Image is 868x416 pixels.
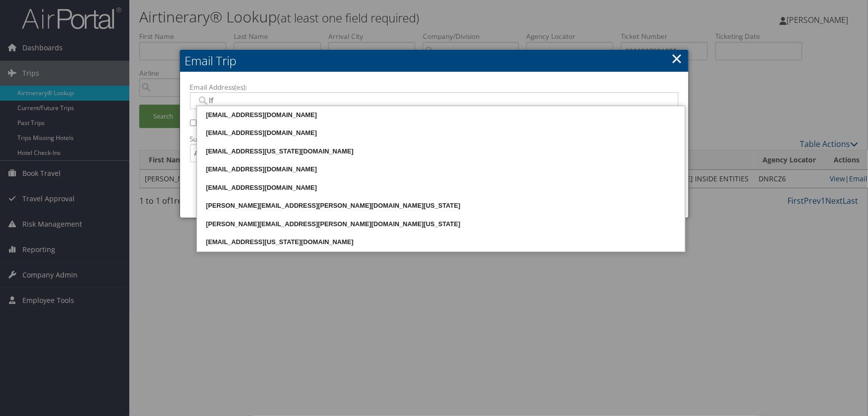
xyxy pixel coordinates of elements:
[198,146,683,156] div: [EMAIL_ADDRESS][US_STATE][DOMAIN_NAME]
[190,82,678,92] label: Email Address(es):
[196,96,672,106] input: Email address (Separate multiple email addresses with commas)
[672,48,683,68] a: ×
[190,144,678,162] input: Add a short subject for the email
[198,219,683,229] div: [PERSON_NAME][EMAIL_ADDRESS][PERSON_NAME][DOMAIN_NAME][US_STATE]
[198,110,683,120] div: [EMAIL_ADDRESS][DOMAIN_NAME]
[198,183,683,193] div: [EMAIL_ADDRESS][DOMAIN_NAME]
[198,237,683,247] div: [EMAIL_ADDRESS][US_STATE][DOMAIN_NAME]
[180,50,688,72] h2: Email Trip
[198,164,683,174] div: [EMAIL_ADDRESS][DOMAIN_NAME]
[198,128,683,138] div: [EMAIL_ADDRESS][DOMAIN_NAME]
[190,134,678,144] label: Subject:
[198,201,683,211] div: [PERSON_NAME][EMAIL_ADDRESS][PERSON_NAME][DOMAIN_NAME][US_STATE]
